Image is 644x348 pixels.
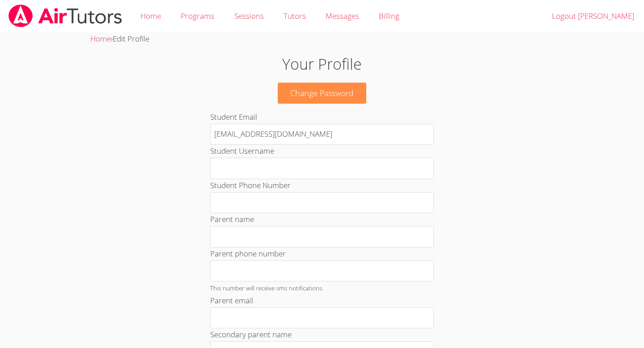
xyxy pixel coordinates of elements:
small: This number will receive sms notifications. [210,284,323,292]
label: Parent name [210,214,254,224]
label: Secondary parent name [210,329,292,340]
div: › [90,33,554,46]
span: Edit Profile [113,34,149,44]
a: Change Password [278,83,366,104]
span: Messages [326,11,359,21]
label: Parent email [210,295,253,306]
a: Home [90,34,111,44]
h1: Your Profile [148,53,496,75]
label: Student Username [210,146,274,156]
img: airtutors_banner-c4298cdbf04f3fff15de1276eac7730deb9818008684d7c2e4769d2f7ddbe033.png [8,4,123,27]
label: Student Email [210,112,257,122]
label: Student Phone Number [210,180,291,190]
label: Parent phone number [210,248,286,259]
